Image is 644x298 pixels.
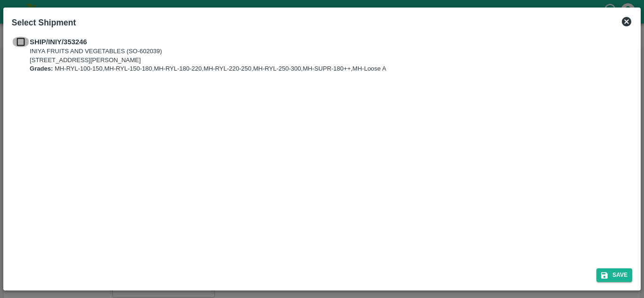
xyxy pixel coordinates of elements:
p: [STREET_ADDRESS][PERSON_NAME] [30,56,386,65]
b: SHIP/INIY/353246 [30,38,87,46]
p: INIYA FRUITS AND VEGETABLES (SO-602039) [30,47,386,56]
b: Select Shipment [12,18,76,27]
p: MH-RYL-100-150,MH-RYL-150-180,MH-RYL-180-220,MH-RYL-220-250,MH-RYL-250-300,MH-SUPR-180++,MH-Loose A [30,64,386,73]
button: Save [596,268,632,282]
b: Grades: [30,65,53,72]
